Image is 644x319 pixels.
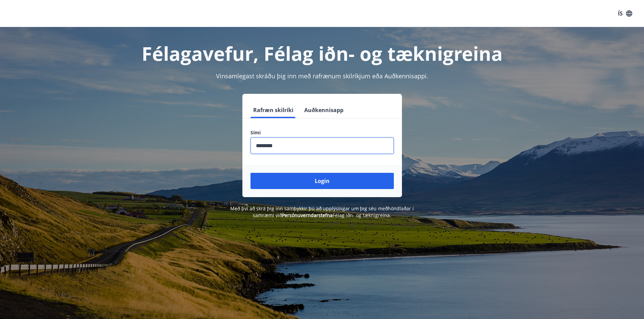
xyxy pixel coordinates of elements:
[614,7,636,20] button: ÍS
[251,129,394,136] label: Sími
[216,72,428,80] span: Vinsamlegast skráðu þig inn með rafrænum skilríkjum eða Auðkennisappi.
[251,102,296,118] button: Rafræn skilríki
[302,102,346,118] button: Auðkennisapp
[282,212,333,218] a: Persónuverndarstefna
[251,173,394,189] button: Login
[87,41,557,66] h1: Félagavefur, Félag iðn- og tæknigreina
[230,205,414,218] span: Með því að skrá þig inn samþykkir þú að upplýsingar um þig séu meðhöndlaðar í samræmi við Félag i...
